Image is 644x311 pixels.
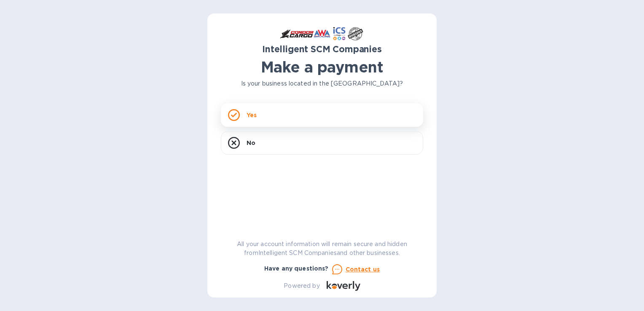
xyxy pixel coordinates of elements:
[284,282,319,290] p: Powered by
[247,111,257,119] p: Yes
[264,265,329,272] b: Have any questions?
[221,58,423,76] h1: Make a payment
[247,139,255,147] p: No
[346,266,380,273] u: Contact us
[221,79,423,88] p: Is your business located in the [GEOGRAPHIC_DATA]?
[262,44,382,54] b: Intelligent SCM Companies
[221,240,423,257] p: All your account information will remain secure and hidden from Intelligent SCM Companies and oth...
